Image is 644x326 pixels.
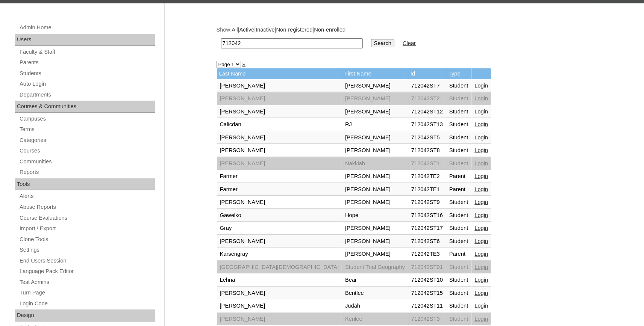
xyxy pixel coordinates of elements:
a: End Users Session [19,256,155,266]
td: [PERSON_NAME] [217,235,342,248]
td: Student [446,209,471,222]
td: Karsengray [217,248,342,261]
a: Active [239,27,254,33]
td: Student [446,80,471,92]
td: Student [446,157,471,170]
div: Show: | | | | [217,26,589,53]
td: Bear [342,274,408,287]
td: [PERSON_NAME] [342,92,408,105]
a: Login [474,173,488,179]
a: Login [474,277,488,283]
a: Terms [19,125,155,134]
td: Student [446,313,471,326]
a: Non-enrolled [314,27,345,33]
a: Login [474,160,488,166]
td: 712042ST15 [408,287,446,300]
a: Login [474,121,488,127]
a: Test Admins [19,278,155,287]
a: Categories [19,136,155,145]
td: [PERSON_NAME] [342,222,408,235]
td: 712042ST13 [408,118,446,131]
a: Login [474,290,488,296]
td: [PERSON_NAME] [342,196,408,209]
td: [PERSON_NAME] [217,80,342,92]
a: All [232,27,238,33]
a: Login [474,303,488,309]
td: First Name [342,68,408,79]
td: Parent [446,248,471,261]
td: Student [446,106,471,118]
td: Student [446,235,471,248]
td: 712042ST11 [408,300,446,312]
td: Student Trial Geography [342,261,408,274]
div: Design [15,309,155,321]
a: Login [474,134,488,140]
td: 712042ST8 [408,144,446,157]
td: 712042TE1 [408,183,446,196]
a: Login [474,264,488,270]
input: Search [371,39,394,47]
a: Login [474,83,488,89]
td: Student [446,118,471,131]
td: [PERSON_NAME] [217,300,342,312]
a: Campuses [19,114,155,124]
td: Judah [342,300,408,312]
td: [PERSON_NAME] [342,106,408,118]
input: Search [221,38,363,48]
a: Login [474,212,488,218]
a: Parents [19,58,155,67]
td: Student [446,287,471,300]
td: Parent [446,170,471,183]
a: Login [474,316,488,322]
td: Gawelko [217,209,342,222]
td: 712042ST01 [408,261,446,274]
td: Last Name [217,68,342,79]
td: 712042ST5 [408,131,446,144]
td: 712042ST9 [408,196,446,209]
a: Login [474,225,488,231]
a: Language Pack Editor [19,267,155,276]
a: Departments [19,90,155,100]
td: [PERSON_NAME] [217,157,342,170]
td: 712042ST7 [408,80,446,92]
td: Student [446,261,471,274]
td: [PERSON_NAME] [217,313,342,326]
td: 712042TE2 [408,170,446,183]
td: Id [408,68,446,79]
td: Student [446,196,471,209]
td: [PERSON_NAME] [342,170,408,183]
a: Login [474,251,488,257]
td: 712042ST17 [408,222,446,235]
td: Student [446,274,471,287]
a: Faculty & Staff [19,47,155,57]
a: Login [474,147,488,153]
a: Login [474,95,488,101]
a: Reports [19,168,155,177]
td: [PERSON_NAME] [217,196,342,209]
a: Login [474,186,488,192]
a: Login [474,109,488,115]
td: Student [446,222,471,235]
a: Login [474,199,488,205]
td: 712042ST3 [408,313,446,326]
td: [PERSON_NAME] [342,235,408,248]
a: Auto Login [19,79,155,89]
td: [PERSON_NAME] [217,106,342,118]
td: 712042ST2 [408,92,446,105]
td: [PERSON_NAME] [217,287,342,300]
td: 712042ST12 [408,106,446,118]
td: 712042ST1 [408,157,446,170]
a: Login [474,238,488,244]
a: Settings [19,245,155,255]
td: [PERSON_NAME] [342,248,408,261]
a: Abuse Reports [19,202,155,212]
td: Bentlee [342,287,408,300]
td: [PERSON_NAME] [342,80,408,92]
td: 712042TE3 [408,248,446,261]
td: [PERSON_NAME] [217,131,342,144]
a: Clone Tools [19,235,155,244]
td: Hope [342,209,408,222]
td: [GEOGRAPHIC_DATA][DEMOGRAPHIC_DATA] [217,261,342,274]
a: Communities [19,157,155,166]
td: Calicdan [217,118,342,131]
